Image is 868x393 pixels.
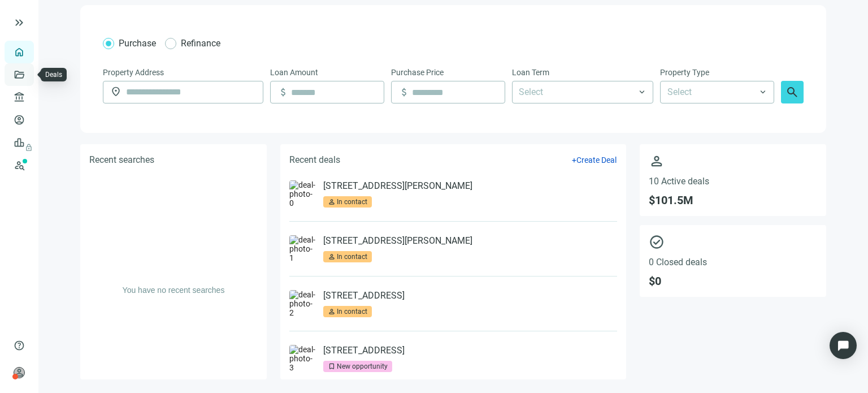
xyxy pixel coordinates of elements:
span: + [572,156,576,165]
div: Open Intercom Messenger [830,332,857,359]
span: 10 Active deals [649,176,817,187]
span: person [328,253,336,261]
h5: Recent deals [289,153,340,167]
div: In contact [337,306,367,317]
span: Create Deal [576,156,617,165]
button: search [781,81,804,103]
img: deal-photo-3 [289,345,316,372]
span: person [328,308,336,316]
span: Property Address [103,66,164,79]
span: $ 101.5M [649,193,817,207]
img: deal-photo-2 [289,290,316,317]
a: [STREET_ADDRESS] [323,345,405,356]
span: attach_money [277,87,289,98]
span: Refinance [181,38,220,49]
span: Purchase Price [391,66,444,79]
img: deal-photo-0 [289,180,316,208]
span: help [14,340,25,351]
span: bookmark [328,362,336,370]
span: Loan Amount [270,66,318,79]
div: In contact [337,196,367,208]
span: person [14,367,25,378]
span: 0 Closed deals [649,257,817,267]
span: Property Type [660,66,709,79]
span: person [328,198,336,206]
a: [STREET_ADDRESS][PERSON_NAME] [323,180,472,192]
span: You have no recent searches [123,286,225,295]
span: search [785,85,799,99]
a: [STREET_ADDRESS] [323,290,405,301]
span: check_circle [649,234,817,250]
span: Loan Term [512,66,549,79]
h5: Recent searches [89,153,154,167]
button: +Create Deal [571,155,617,165]
span: attach_money [398,87,410,98]
span: $ 0 [649,274,817,288]
button: keyboard_double_arrow_right [12,16,26,29]
span: location_on [110,86,121,97]
div: New opportunity [337,361,388,372]
div: In contact [337,251,367,262]
span: person [649,153,817,169]
img: deal-photo-1 [289,235,316,262]
span: Purchase [119,38,156,49]
a: [STREET_ADDRESS][PERSON_NAME] [323,235,472,247]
